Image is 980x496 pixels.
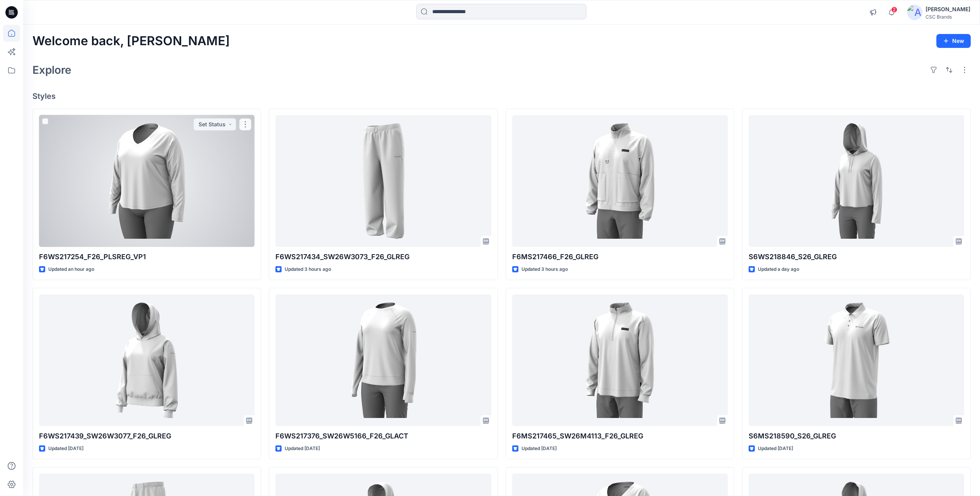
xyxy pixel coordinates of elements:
[275,294,491,426] a: F6WS217376_SW26W5166_F26_GLACT
[749,251,964,262] p: S6WS218846_S26_GLREG
[285,265,331,273] p: Updated 3 hours ago
[512,115,728,247] a: F6MS217466_F26_GLREG
[32,34,230,48] h2: Welcome back, [PERSON_NAME]
[48,265,94,273] p: Updated an hour ago
[749,431,964,442] p: S6MS218590_S26_GLREG
[749,115,964,247] a: S6WS218846_S26_GLREG
[891,7,897,13] span: 2
[275,115,491,247] a: F6WS217434_SW26W3073_F26_GLREG
[48,445,83,453] p: Updated [DATE]
[39,294,255,426] a: F6WS217439_SW26W3077_F26_GLREG
[749,294,964,426] a: S6MS218590_S26_GLREG
[936,34,971,48] button: New
[512,431,728,442] p: F6MS217465_SW26M4113_F26_GLREG
[521,265,568,273] p: Updated 3 hours ago
[512,294,728,426] a: F6MS217465_SW26M4113_F26_GLREG
[39,431,255,442] p: F6WS217439_SW26W3077_F26_GLREG
[926,14,970,20] div: CSC Brands
[39,115,255,247] a: F6WS217254_F26_PLSREG_VP1
[521,445,557,453] p: Updated [DATE]
[758,445,793,453] p: Updated [DATE]
[275,431,491,442] p: F6WS217376_SW26W5166_F26_GLACT
[926,5,970,14] div: [PERSON_NAME]
[275,251,491,262] p: F6WS217434_SW26W3073_F26_GLREG
[32,92,971,101] h4: Styles
[907,5,922,20] img: avatar
[512,251,728,262] p: F6MS217466_F26_GLREG
[39,251,255,262] p: F6WS217254_F26_PLSREG_VP1
[32,64,71,76] h2: Explore
[758,265,799,273] p: Updated a day ago
[285,445,320,453] p: Updated [DATE]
